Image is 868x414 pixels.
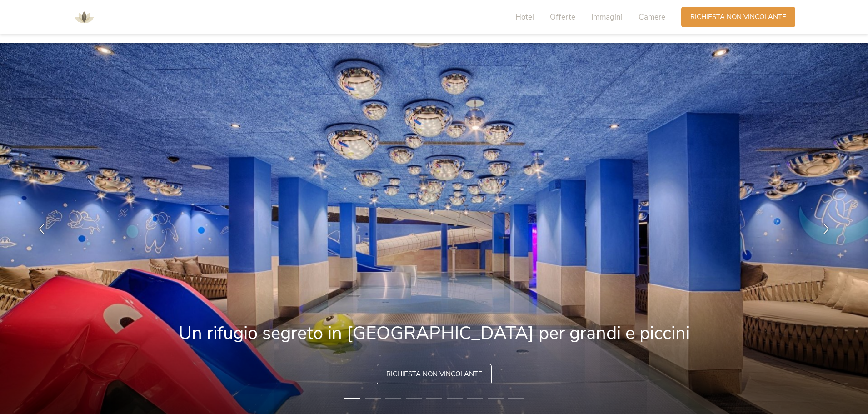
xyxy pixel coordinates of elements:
span: Hotel [515,12,534,22]
a: AMONTI & LUNARIS Wellnessresort [70,14,98,20]
span: Richiesta non vincolante [690,12,786,22]
img: AMONTI & LUNARIS Wellnessresort [70,4,98,31]
span: Richiesta non vincolante [386,369,482,379]
span: Offerte [550,12,575,22]
span: Immagini [591,12,623,22]
span: Camere [639,12,665,22]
